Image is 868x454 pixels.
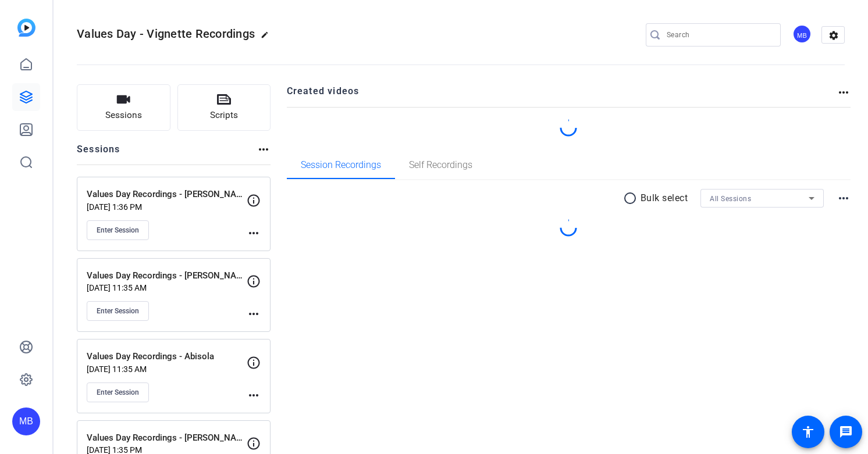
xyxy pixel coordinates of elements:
[667,28,771,42] input: Search
[97,226,139,235] span: Enter Session
[257,142,271,156] mat-icon: more_horiz
[409,160,472,170] span: Self Recordings
[247,307,261,321] mat-icon: more_horiz
[837,85,851,99] mat-icon: more_horiz
[792,24,813,45] ngx-avatar: Matthew Bardugone
[87,364,247,374] p: [DATE] 11:35 AM
[77,27,255,41] span: Values Day - Vignette Recordings
[822,27,845,44] mat-icon: settings
[87,202,247,212] p: [DATE] 1:36 PM
[247,388,261,402] mat-icon: more_horiz
[12,407,40,435] div: MB
[210,109,238,122] span: Scripts
[87,301,149,321] button: Enter Session
[87,350,247,363] p: Values Day Recordings - Abisola
[97,388,139,397] span: Enter Session
[87,431,247,445] p: Values Day Recordings - [PERSON_NAME]
[839,425,853,439] mat-icon: message
[801,425,815,439] mat-icon: accessibility
[177,84,271,131] button: Scripts
[87,188,247,201] p: Values Day Recordings - [PERSON_NAME]
[641,191,688,205] p: Bulk select
[301,160,381,170] span: Session Recordings
[17,19,35,37] img: blue-gradient.svg
[87,382,149,402] button: Enter Session
[97,306,139,316] span: Enter Session
[87,283,247,292] p: [DATE] 11:35 AM
[287,84,837,107] h2: Created videos
[87,269,247,283] p: Values Day Recordings - [PERSON_NAME]
[261,31,275,45] mat-icon: edit
[77,142,120,165] h2: Sessions
[77,84,170,131] button: Sessions
[105,109,142,122] span: Sessions
[837,191,851,205] mat-icon: more_horiz
[87,220,149,240] button: Enter Session
[710,195,751,203] span: All Sessions
[623,191,641,205] mat-icon: radio_button_unchecked
[247,226,261,240] mat-icon: more_horiz
[792,24,812,44] div: MB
